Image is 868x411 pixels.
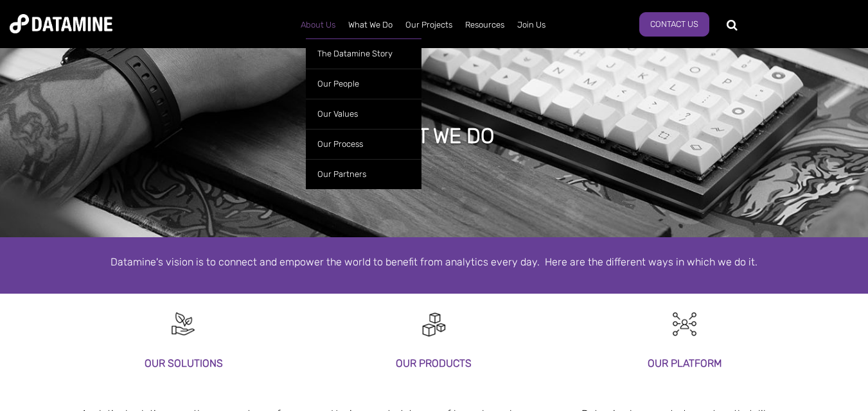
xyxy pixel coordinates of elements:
[10,14,112,33] img: Datamine
[459,8,511,42] a: Resources
[670,310,699,339] img: Customer Analytics-1
[68,253,801,271] p: Datamine's vision is to connect and empower the world to benefit from analytics every day. Here a...
[639,12,709,37] a: Contact Us
[81,355,287,372] h3: Our solutions
[511,8,552,42] a: Join Us
[306,38,421,69] a: The Datamine Story
[342,8,399,42] a: What We Do
[331,355,537,372] h3: our products
[306,129,421,159] a: Our Process
[294,8,342,42] a: About Us
[306,69,421,99] a: Our People
[169,310,198,339] img: Recruitment Black-10-1
[581,384,640,396] span: our platform
[331,384,389,396] span: our platform
[375,122,494,150] h1: what we do
[399,8,459,42] a: Our Projects
[420,310,448,339] img: Digital Activation-1
[581,355,788,372] h3: our platform
[306,159,421,189] a: Our Partners
[81,384,139,396] span: our platform
[306,99,421,129] a: Our Values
